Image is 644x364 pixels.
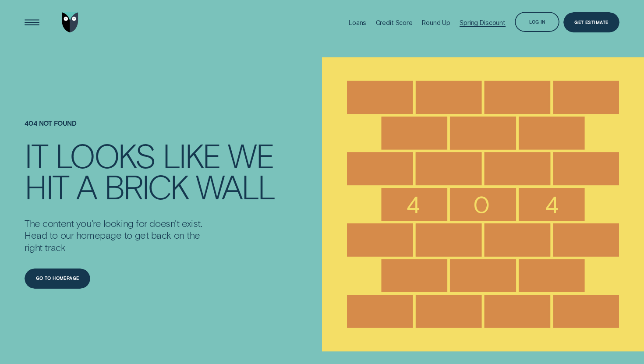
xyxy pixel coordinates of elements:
[25,269,90,289] button: Go to homepage
[349,19,366,26] div: Loans
[55,140,155,171] div: looks
[163,140,220,171] div: like
[196,171,274,202] div: wall
[25,202,218,254] div: The content you're looking for doesn't exist. Head to our homepage to get back on the right track
[376,19,413,26] div: Credit Score
[228,140,273,171] div: we
[25,120,322,140] h1: 404 NOT FOUND
[460,19,506,26] div: Spring Discount
[22,12,42,32] button: Open Menu
[104,171,188,202] div: brick
[563,12,619,32] a: Get Estimate
[62,12,78,32] img: Wisr
[25,171,69,202] div: hit
[422,19,450,26] div: Round Up
[76,171,96,202] div: a
[515,12,559,32] button: Log in
[25,140,47,171] div: It
[25,140,293,202] h4: It looks like we hit a brick wall
[322,45,644,364] img: 404 NOT FOUND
